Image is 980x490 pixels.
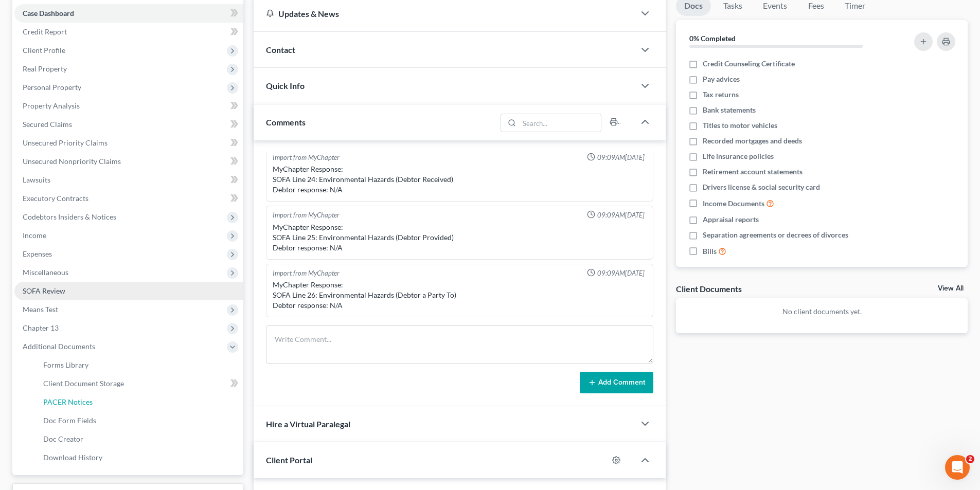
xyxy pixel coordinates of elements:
[273,153,340,162] div: Import from MyChapter
[273,210,340,220] div: Import from MyChapter
[43,360,88,369] span: Forms Library
[703,167,803,177] span: Retirement account statements
[23,323,59,332] span: Chapter 13
[23,138,108,147] span: Unsecured Priority Claims
[43,453,102,462] span: Download History
[273,164,647,195] div: MyChapter Response: SOFA Line 24: Environmental Hazards (Debtor Received) Debtor response: N/A
[689,34,736,43] strong: 0% Completed
[23,268,68,277] span: Miscellaneous
[938,285,964,292] a: View All
[580,372,653,393] button: Add Comment
[35,393,243,411] a: PACER Notices
[703,182,820,192] span: Drivers license & social security card
[43,416,96,425] span: Doc Form Fields
[23,64,67,73] span: Real Property
[14,152,243,171] a: Unsecured Nonpriority Claims
[43,397,93,406] span: PACER Notices
[703,120,777,131] span: Titles to motor vehicles
[966,455,974,463] span: 2
[23,46,65,55] span: Client Profile
[35,374,243,393] a: Client Document Storage
[266,117,306,127] span: Comments
[23,231,46,240] span: Income
[23,83,81,92] span: Personal Property
[703,198,764,209] span: Income Documents
[23,101,80,110] span: Property Analysis
[703,105,756,115] span: Bank statements
[14,189,243,208] a: Executory Contracts
[684,306,959,317] p: No client documents yet.
[273,222,647,253] div: MyChapter Response: SOFA Line 25: Environmental Hazards (Debtor Provided) Debtor response: N/A
[266,81,305,90] span: Quick Info
[23,157,121,166] span: Unsecured Nonpriority Claims
[14,97,243,115] a: Property Analysis
[266,45,295,55] span: Contact
[23,286,65,295] span: SOFA Review
[273,280,647,311] div: MyChapter Response: SOFA Line 26: Environmental Hazards (Debtor a Party To) Debtor response: N/A
[703,151,774,161] span: Life insurance policies
[35,448,243,467] a: Download History
[703,59,795,69] span: Credit Counseling Certificate
[676,283,742,294] div: Client Documents
[703,136,802,146] span: Recorded mortgages and deeds
[23,120,72,129] span: Secured Claims
[703,246,717,257] span: Bills
[14,4,243,23] a: Case Dashboard
[14,282,243,300] a: SOFA Review
[23,212,116,221] span: Codebtors Insiders & Notices
[23,27,67,36] span: Credit Report
[35,356,243,374] a: Forms Library
[597,153,645,162] span: 09:09AM[DATE]
[14,134,243,152] a: Unsecured Priority Claims
[266,419,350,429] span: Hire a Virtual Paralegal
[23,249,52,258] span: Expenses
[266,455,312,465] span: Client Portal
[273,268,340,278] div: Import from MyChapter
[703,214,759,225] span: Appraisal reports
[266,8,622,19] div: Updates & News
[23,175,50,184] span: Lawsuits
[35,411,243,430] a: Doc Form Fields
[14,115,243,134] a: Secured Claims
[597,210,645,220] span: 09:09AM[DATE]
[43,434,83,443] span: Doc Creator
[23,305,58,314] span: Means Test
[23,9,74,17] span: Case Dashboard
[520,114,601,132] input: Search...
[945,455,970,480] iframe: Intercom live chat
[35,430,243,448] a: Doc Creator
[23,194,88,203] span: Executory Contracts
[43,379,124,388] span: Client Document Storage
[597,268,645,278] span: 09:09AM[DATE]
[14,171,243,189] a: Lawsuits
[703,230,848,240] span: Separation agreements or decrees of divorces
[703,74,740,84] span: Pay advices
[23,342,95,351] span: Additional Documents
[14,23,243,41] a: Credit Report
[703,89,739,100] span: Tax returns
